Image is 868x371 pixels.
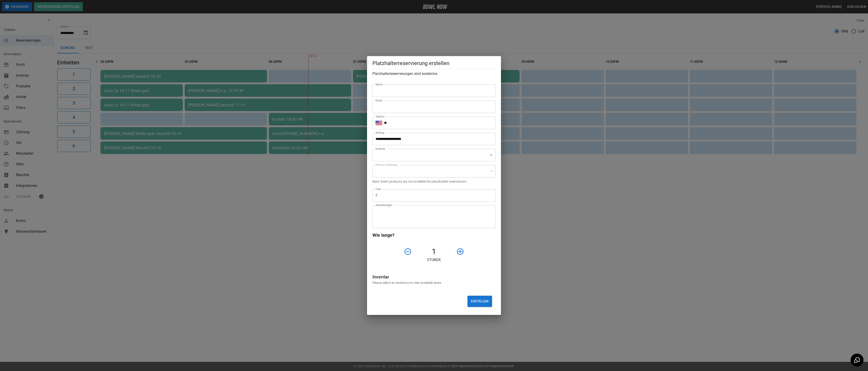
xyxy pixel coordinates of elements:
[467,296,492,307] button: Erstellen
[376,115,385,118] label: Telefon
[372,280,496,285] p: Please select an inventory to view available lanes
[372,165,496,177] div: ​
[376,193,378,198] p: €
[376,120,382,126] button: Select country
[413,247,455,256] h4: 1
[372,71,496,77] h6: Platzhalterreservierungen sind kostenlos
[372,273,496,280] h6: Inventar
[372,179,496,184] p: Note: Event products are not available for placeholder reservations
[372,257,496,263] p: Stunde
[376,131,384,135] label: Anfang
[372,149,496,161] div: ​
[372,60,496,67] h5: Platzhalterreservierung erstellen
[372,133,492,145] input: Choose date, selected date is Sep 30, 2025
[372,232,496,239] h6: Wie lange?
